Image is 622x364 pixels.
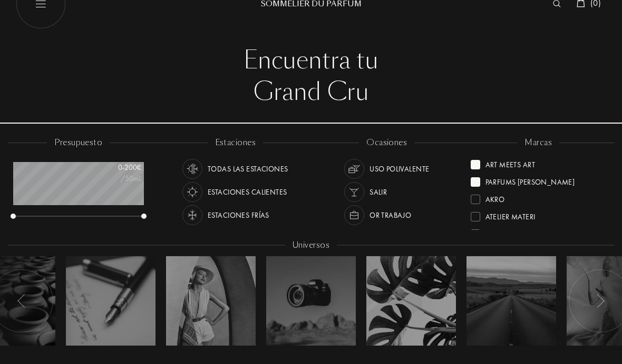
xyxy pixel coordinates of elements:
div: Grand Cru [24,77,598,108]
img: usage_occasion_all_white.svg [347,162,362,177]
div: Estaciones calientes [208,183,287,203]
div: ocasiones [359,137,414,149]
div: /50mL [89,174,141,185]
div: Atelier Materi [485,208,536,223]
div: Akro [485,191,505,205]
div: Estaciones frías [208,206,269,226]
img: arr_left.svg [17,295,26,308]
div: Salir [370,183,387,203]
div: 0 - 200 € [89,163,141,174]
div: Baruti [485,226,509,240]
img: search_icn_white.svg [553,1,561,8]
div: estaciones [208,137,264,149]
div: Art Meets Art [485,156,535,170]
img: usage_occasion_work_white.svg [347,208,362,223]
img: arr_left.svg [596,295,605,308]
img: usage_occasion_party_white.svg [347,185,362,200]
img: usage_season_average_white.svg [185,162,200,177]
div: Todas las estaciones [208,159,288,179]
img: usage_season_cold_white.svg [185,208,200,223]
div: marcas [517,137,559,149]
div: Parfums [PERSON_NAME] [485,174,575,188]
div: presupuesto [47,137,110,149]
div: Universos [285,240,337,252]
div: or trabajo [370,206,411,226]
div: Encuentra tu [24,45,598,77]
div: Uso polivalente [370,159,429,179]
img: usage_season_hot_white.svg [185,185,200,200]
